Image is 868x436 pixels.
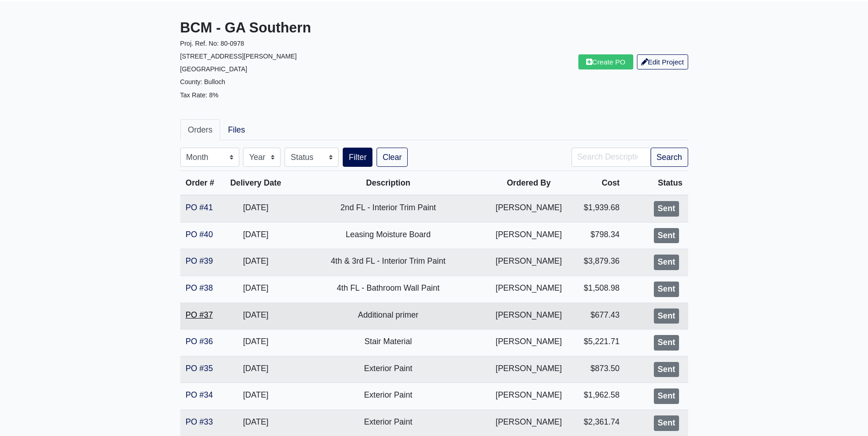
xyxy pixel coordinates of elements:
[222,330,289,356] td: [DATE]
[487,249,570,276] td: [PERSON_NAME]
[570,383,625,410] td: $1,962.58
[651,148,688,167] button: Search
[487,383,570,410] td: [PERSON_NAME]
[570,303,625,330] td: $677.43
[654,335,679,351] div: Sent
[289,303,488,330] td: Additional primer
[570,330,625,356] td: $5,221.71
[222,356,289,383] td: [DATE]
[180,65,248,73] small: [GEOGRAPHIC_DATA]
[222,276,289,303] td: [DATE]
[570,356,625,383] td: $873.50
[570,249,625,276] td: $3,879.36
[654,388,679,404] div: Sent
[220,119,253,140] a: Files
[487,171,570,196] th: Ordered By
[578,54,633,69] a: Create PO
[222,383,289,410] td: [DATE]
[222,195,289,222] td: [DATE]
[180,20,427,37] h3: BCM - GA Southern
[654,228,679,244] div: Sent
[186,283,213,292] a: PO #38
[654,415,679,431] div: Sent
[289,195,488,222] td: 2nd FL - Interior Trim Paint
[625,171,688,196] th: Status
[180,40,244,47] small: Proj. Ref. No: 80-0978
[289,383,488,410] td: Exterior Paint
[186,337,213,346] a: PO #36
[377,148,408,167] a: Clear
[289,330,488,356] td: Stair Material
[180,171,223,196] th: Order #
[186,256,213,266] a: PO #39
[487,303,570,330] td: [PERSON_NAME]
[571,148,651,167] input: Search
[570,222,625,249] td: $798.34
[289,276,488,303] td: 4th FL - Bathroom Wall Paint
[487,195,570,222] td: [PERSON_NAME]
[289,171,488,196] th: Description
[289,249,488,276] td: 4th & 3rd FL - Interior Trim Paint
[570,171,625,196] th: Cost
[637,54,688,69] a: Edit Project
[654,308,679,324] div: Sent
[186,364,213,373] a: PO #35
[180,91,219,99] small: Tax Rate: 8%
[180,78,226,85] small: County: Bulloch
[222,222,289,249] td: [DATE]
[186,203,213,212] a: PO #41
[487,356,570,383] td: [PERSON_NAME]
[222,303,289,330] td: [DATE]
[654,282,679,297] div: Sent
[180,119,221,140] a: Orders
[289,222,488,249] td: Leasing Moisture Board
[343,148,372,167] button: Filter
[180,53,297,60] small: [STREET_ADDRESS][PERSON_NAME]
[186,310,213,319] a: PO #37
[487,222,570,249] td: [PERSON_NAME]
[487,330,570,356] td: [PERSON_NAME]
[289,356,488,383] td: Exterior Paint
[222,249,289,276] td: [DATE]
[570,195,625,222] td: $1,939.68
[186,230,213,239] a: PO #40
[654,362,679,378] div: Sent
[186,390,213,399] a: PO #34
[654,201,679,217] div: Sent
[654,255,679,270] div: Sent
[487,276,570,303] td: [PERSON_NAME]
[222,171,289,196] th: Delivery Date
[186,417,213,426] a: PO #33
[570,276,625,303] td: $1,508.98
